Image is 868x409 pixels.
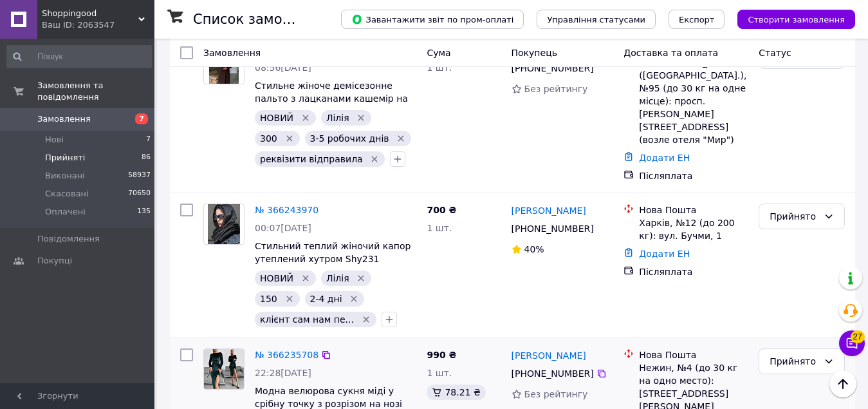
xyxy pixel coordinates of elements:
a: Додати ЕН [639,249,690,259]
a: № 366235708 [255,350,319,360]
span: Управління статусами [547,15,645,24]
svg: Видалити мітку [300,113,311,123]
img: Фото товару [208,204,240,244]
span: 300 [260,133,277,144]
div: Прийнято [770,209,818,224]
span: Без рейтингу [524,389,588,399]
span: Скасовані [45,188,89,200]
a: [PERSON_NAME] [512,204,586,217]
span: Cума [427,48,450,58]
svg: Видалити мітку [349,294,359,304]
button: Створити замовлення [737,10,855,29]
span: 00:07[DATE] [255,223,311,233]
div: Нова Пошта [639,204,748,216]
svg: Видалити мітку [356,113,366,123]
span: Лілія [326,273,349,283]
div: [GEOGRAPHIC_DATA] ([GEOGRAPHIC_DATA].), №95 (до 30 кг на одне місце): просп. [PERSON_NAME][STREET... [639,56,748,146]
svg: Видалити мітку [369,154,380,164]
a: Стильний теплий жіночий капор утеплений хутром Shy231 [255,241,411,264]
a: Стильне жіноче демісезонне пальто з лацканами кашемір на підкладі довжина максі Gdi2762 Шоколад, XS [255,81,409,129]
span: Замовлення [203,48,261,58]
span: Оплачені [45,206,86,218]
span: 150 [260,294,277,304]
button: Чат з покупцем27 [839,330,865,356]
span: Лілія [326,113,349,123]
a: № 366243970 [255,205,319,215]
span: Доставка та оплата [623,48,718,58]
svg: Видалити мітку [361,314,371,325]
a: Створити замовлення [725,14,855,24]
span: реквізити відправила [260,154,363,164]
svg: Видалити мітку [300,273,311,283]
span: 990 ₴ [427,350,456,360]
span: Shoppingood [42,8,138,19]
span: Прийняті [45,152,85,164]
span: Виконані [45,170,85,182]
span: 2-4 дні [310,294,342,304]
span: 3-5 робочих днів [310,133,389,144]
span: Завантажити звіт по пром-оплаті [351,14,513,25]
div: Ваш ID: 2063547 [42,19,154,31]
span: 08:56[DATE] [255,62,311,73]
button: Завантажити звіт по пром-оплаті [341,10,524,29]
input: Пошук [6,45,152,68]
span: Нові [45,134,64,146]
div: 78.21 ₴ [427,385,485,400]
a: Фото товару [203,204,245,245]
div: Харків, №12 (до 200 кг): вул. Бучми, 1 [639,216,748,242]
span: 27 [851,329,865,342]
span: НОВИЙ [260,113,293,123]
span: Покупці [37,255,72,267]
span: Замовлення та повідомлення [37,80,154,103]
span: 22:28[DATE] [255,368,311,378]
span: 700 ₴ [427,205,456,215]
span: 7 [135,113,148,124]
span: 1 шт. [427,368,452,378]
svg: Видалити мітку [356,273,366,283]
button: Управління статусами [537,10,656,29]
h1: Список замовлень [193,12,324,27]
span: Без рейтингу [524,84,588,94]
span: 1 шт. [427,62,452,73]
svg: Видалити мітку [284,294,295,304]
div: Післяплата [639,265,748,278]
div: Післяплата [639,169,748,182]
button: Експорт [669,10,725,29]
span: 58937 [128,170,151,182]
span: [PHONE_NUMBER] [512,368,594,379]
span: 1 шт. [427,223,452,233]
span: 135 [137,206,151,218]
a: [PERSON_NAME] [512,349,586,362]
span: 7 [146,134,151,146]
span: [PHONE_NUMBER] [512,63,594,73]
a: Фото товару [203,348,245,390]
span: НОВИЙ [260,273,293,283]
a: Додати ЕН [639,153,690,163]
svg: Видалити мітку [396,133,406,144]
img: Фото товару [204,349,244,389]
span: Створити замовлення [748,15,845,24]
span: 40% [524,244,544,254]
span: клієнт сам нам пе... [260,314,354,325]
div: Прийнято [770,354,818,368]
span: Покупець [512,48,557,58]
span: Замовлення [37,113,91,125]
span: Повідомлення [37,233,100,245]
span: Статус [759,48,791,58]
div: Нова Пошта [639,348,748,361]
svg: Видалити мітку [284,133,295,144]
span: 86 [142,152,151,164]
span: [PHONE_NUMBER] [512,224,594,234]
button: Наверх [829,370,856,397]
span: 70650 [128,188,151,200]
span: Експорт [679,15,715,24]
